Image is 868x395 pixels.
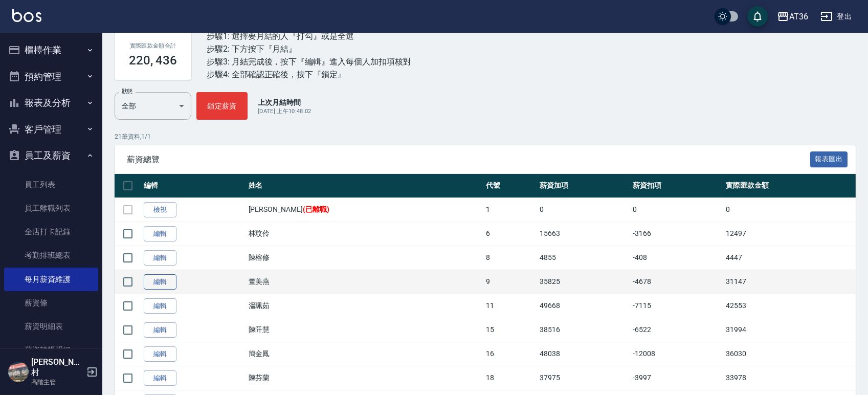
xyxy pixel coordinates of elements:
td: 11 [483,294,537,318]
h3: 220, 436 [129,53,177,68]
button: 預約管理 [4,63,98,90]
a: 編輯 [144,346,176,362]
td: 0 [723,198,856,222]
td: -408 [630,246,723,270]
a: 編輯 [144,250,176,266]
td: 33978 [723,366,856,390]
button: save [747,6,768,27]
p: 高階主管 [31,378,83,387]
td: 0 [537,198,630,222]
td: 6 [483,222,537,246]
td: 16 [483,342,537,366]
button: 櫃檯作業 [4,37,98,63]
a: 員工離職列表 [4,196,98,220]
strong: (已離職) [303,205,329,213]
div: 步驟2: 下方按下『月結』 [207,42,411,55]
td: 38516 [537,318,630,342]
td: 1 [483,198,537,222]
a: 編輯 [144,322,176,338]
td: -4678 [630,270,723,294]
td: 0 [630,198,723,222]
td: 31147 [723,270,856,294]
td: -3997 [630,366,723,390]
button: 登出 [816,7,856,26]
span: 薪資總覽 [127,155,810,165]
p: 21 筆資料, 1 / 1 [115,132,856,141]
button: 報表匯出 [810,151,848,167]
th: 編輯 [141,174,246,198]
td: 49668 [537,294,630,318]
td: -7115 [630,294,723,318]
td: -12008 [630,342,723,366]
a: 薪資明細表 [4,315,98,338]
h5: [PERSON_NAME]村 [31,357,83,378]
button: 員工及薪資 [4,142,98,169]
a: 編輯 [144,298,176,314]
label: 狀態 [122,87,132,95]
img: Logo [12,9,41,22]
td: -3166 [630,222,723,246]
a: 檢視 [144,202,176,218]
th: 薪資扣項 [630,174,723,198]
td: 48038 [537,342,630,366]
a: 員工列表 [4,173,98,196]
td: 陳芬蘭 [246,366,484,390]
a: 編輯 [144,370,176,386]
td: 15 [483,318,537,342]
td: 陳榕修 [246,246,484,270]
th: 實際匯款金額 [723,174,856,198]
td: 35825 [537,270,630,294]
div: 步驟4: 全部確認正確後，按下『鎖定』 [207,68,411,81]
div: 全部 [115,92,191,120]
button: 客戶管理 [4,116,98,143]
td: 董美燕 [246,270,484,294]
td: 18 [483,366,537,390]
a: 薪資轉帳明細 [4,338,98,362]
button: AT36 [773,6,812,27]
th: 代號 [483,174,537,198]
a: 薪資條 [4,291,98,315]
img: Person [8,362,29,382]
td: 12497 [723,222,856,246]
th: 姓名 [246,174,484,198]
td: -6522 [630,318,723,342]
div: AT36 [789,10,808,23]
td: 4855 [537,246,630,270]
td: 陳阡慧 [246,318,484,342]
div: 步驟3: 月結完成後，按下『編輯』進入每個人加扣項核對 [207,55,411,68]
td: 37975 [537,366,630,390]
a: 全店打卡記錄 [4,220,98,244]
td: [PERSON_NAME] [246,198,484,222]
h2: 實際匯款金額合計 [127,42,179,49]
td: 36030 [723,342,856,366]
th: 薪資加項 [537,174,630,198]
a: 報表匯出 [810,154,848,164]
div: 步驟1: 選擇要月結的人『打勾』或是全選 [207,30,411,42]
td: 15663 [537,222,630,246]
button: 鎖定薪資 [196,92,248,120]
a: 每月薪資維護 [4,268,98,291]
p: 上次月結時間 [258,97,311,107]
td: 4447 [723,246,856,270]
td: 簡金鳳 [246,342,484,366]
a: 編輯 [144,226,176,242]
td: 31994 [723,318,856,342]
a: 考勤排班總表 [4,244,98,267]
a: 編輯 [144,274,176,290]
td: 8 [483,246,537,270]
span: [DATE] 上午10:48:02 [258,108,311,115]
td: 溫珮茹 [246,294,484,318]
td: 林玟伶 [246,222,484,246]
td: 9 [483,270,537,294]
td: 42553 [723,294,856,318]
button: 報表及分析 [4,90,98,116]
